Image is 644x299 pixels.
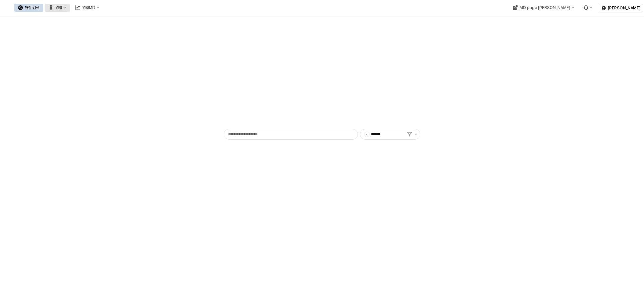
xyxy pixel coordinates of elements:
[25,5,39,10] div: 매장 검색
[579,4,596,12] div: Menu item 6
[608,5,640,11] p: [PERSON_NAME]
[55,5,62,10] div: 영업
[599,4,643,12] button: [PERSON_NAME]
[82,5,95,10] div: 영업MD
[71,4,103,12] button: 영업MD
[14,4,43,12] button: 매장 검색
[45,4,70,12] button: 영업
[519,5,570,10] div: MD page [PERSON_NAME]
[412,129,420,139] button: 제안 사항 표시
[365,132,369,137] span: -
[508,4,578,12] div: MD page 이동
[508,4,578,12] button: MD page [PERSON_NAME]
